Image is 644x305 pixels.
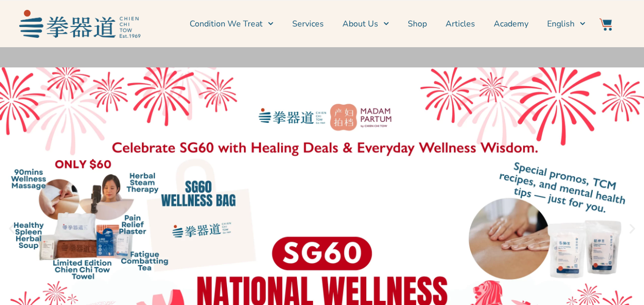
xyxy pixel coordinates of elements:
[494,11,528,37] a: Academy
[146,11,586,37] nav: Menu
[408,11,427,37] a: Shop
[292,11,324,37] a: Services
[190,11,274,37] a: Condition We Treat
[342,11,389,37] a: About Us
[5,223,18,235] div: Previous slide
[547,18,575,30] span: English
[547,11,585,37] a: English
[626,223,639,235] div: Next slide
[446,11,475,37] a: Articles
[599,18,612,31] img: Website Icon-03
